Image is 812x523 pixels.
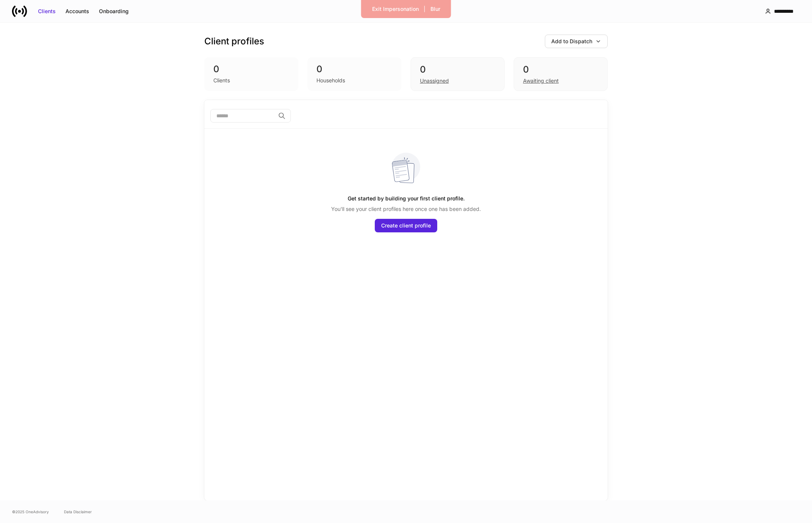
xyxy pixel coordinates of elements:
[64,509,92,515] a: Data Disclaimer
[381,222,431,229] div: Create client profile
[94,5,134,17] button: Onboarding
[61,5,94,17] button: Accounts
[348,192,465,205] h5: Get started by building your first client profile.
[514,57,608,91] div: 0Awaiting client
[316,63,392,75] div: 0
[213,63,289,75] div: 0
[367,3,424,15] button: Exit Impersonation
[420,64,495,76] div: 0
[331,205,481,213] p: You'll see your client profiles here once one has been added.
[523,64,598,76] div: 0
[411,57,505,91] div: 0Unassigned
[523,77,559,85] div: Awaiting client
[316,77,345,84] div: Households
[375,219,437,232] button: Create client profile
[426,3,445,15] button: Blur
[204,35,264,47] h3: Client profiles
[65,8,89,15] div: Accounts
[213,77,230,84] div: Clients
[545,35,608,48] button: Add to Dispatch
[551,38,592,45] div: Add to Dispatch
[38,8,56,15] div: Clients
[430,5,440,13] div: Blur
[420,77,449,85] div: Unassigned
[33,5,61,17] button: Clients
[12,509,49,515] span: © 2025 OneAdvisory
[99,8,129,15] div: Onboarding
[372,5,419,13] div: Exit Impersonation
